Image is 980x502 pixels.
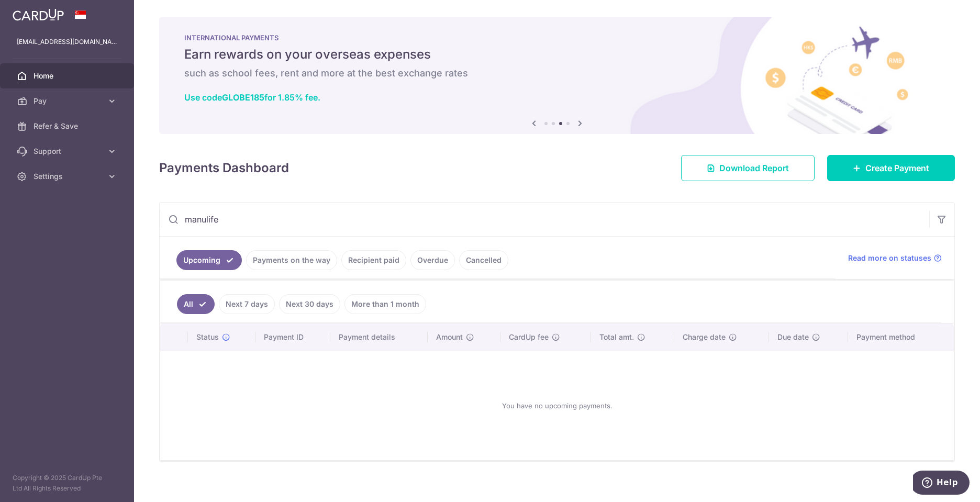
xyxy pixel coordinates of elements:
[159,17,955,134] img: International Payment Banner
[279,294,340,314] a: Next 30 days
[410,250,455,270] a: Overdue
[683,332,726,342] span: Charge date
[34,171,103,182] span: Settings
[344,294,426,314] a: More than 1 month
[222,92,264,103] b: GLOBE185
[459,250,508,270] a: Cancelled
[184,92,320,103] a: Use codeGLOBE185for 1.85% fee.
[848,323,954,351] th: Payment method
[176,250,242,270] a: Upcoming
[827,155,955,181] a: Create Payment
[436,332,463,342] span: Amount
[848,253,942,263] a: Read more on statuses
[681,155,815,181] a: Download Report
[17,37,117,47] p: [EMAIL_ADDRESS][DOMAIN_NAME]
[184,34,930,42] p: INTERNATIONAL PAYMENTS
[848,253,931,263] span: Read more on statuses
[160,203,929,236] input: Search by recipient name, payment id or reference
[34,71,103,81] span: Home
[599,332,634,342] span: Total amt.
[865,162,929,174] span: Create Payment
[219,294,275,314] a: Next 7 days
[509,332,549,342] span: CardUp fee
[719,162,789,174] span: Download Report
[34,146,103,157] span: Support
[246,250,337,270] a: Payments on the way
[13,8,64,21] img: CardUp
[777,332,809,342] span: Due date
[177,294,215,314] a: All
[159,159,289,177] h4: Payments Dashboard
[184,67,930,80] h6: such as school fees, rent and more at the best exchange rates
[184,46,930,63] h5: Earn rewards on your overseas expenses
[255,323,330,351] th: Payment ID
[196,332,219,342] span: Status
[34,121,103,131] span: Refer & Save
[341,250,406,270] a: Recipient paid
[173,360,941,452] div: You have no upcoming payments.
[34,96,103,106] span: Pay
[330,323,428,351] th: Payment details
[913,471,970,497] iframe: Opens a widget where you can find more information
